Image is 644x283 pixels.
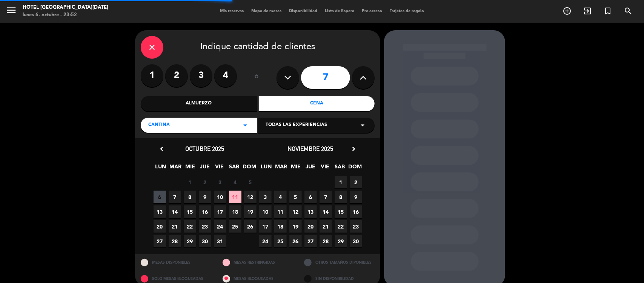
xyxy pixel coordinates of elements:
span: 27 [154,235,166,247]
span: 19 [244,205,257,218]
span: 18 [274,220,287,233]
span: SAB [334,162,346,175]
div: Cena [259,96,375,111]
div: ó [244,64,269,91]
span: 29 [335,235,347,247]
span: 20 [154,220,166,233]
span: 12 [244,191,257,203]
span: JUE [304,162,317,175]
div: OTROS TAMAÑOS DIPONIBLES [298,254,380,271]
span: 17 [214,205,226,218]
i: arrow_drop_down [241,121,250,130]
span: 22 [335,220,347,233]
i: turned_in_not [603,6,612,16]
i: close [148,43,157,52]
label: 3 [190,64,212,87]
span: 11 [229,191,241,203]
span: 6 [154,191,166,203]
i: exit_to_app [583,6,592,16]
span: Todas las experiencias [266,121,327,129]
span: octubre 2025 [186,145,224,152]
span: 18 [229,205,241,218]
span: DOM [349,162,361,175]
span: 29 [184,235,196,247]
span: 30 [199,235,211,247]
span: MAR [275,162,287,175]
span: 20 [304,220,317,233]
span: 4 [274,191,287,203]
span: 30 [350,235,362,247]
span: 5 [289,191,302,203]
div: MESAS RESTRINGIDAS [217,254,299,271]
span: 12 [289,205,302,218]
span: LUN [260,162,273,175]
i: menu [6,5,17,16]
span: 3 [214,176,226,188]
span: Mis reservas [216,9,247,13]
span: 15 [335,205,347,218]
span: 8 [184,191,196,203]
i: search [624,6,633,16]
span: 6 [304,191,317,203]
span: 1 [335,176,347,188]
i: arrow_drop_down [358,121,367,130]
div: Almuerzo [141,96,257,111]
span: 14 [320,205,332,218]
span: MAR [169,162,182,175]
span: 26 [244,220,257,233]
div: Indique cantidad de clientes [141,36,375,59]
span: 28 [320,235,332,247]
div: lunes 6. octubre - 23:52 [23,11,108,19]
span: 1 [184,176,196,188]
i: add_circle_outline [563,6,572,16]
span: 24 [259,235,272,247]
span: Pre-acceso [358,9,386,13]
span: 10 [259,205,272,218]
i: chevron_right [350,145,358,153]
span: 19 [289,220,302,233]
span: MIE [184,162,197,175]
span: 24 [214,220,226,233]
span: 7 [169,191,181,203]
div: MESAS DISPONIBLES [135,254,217,271]
span: Tarjetas de regalo [386,9,428,13]
span: Mapa de mesas [247,9,285,13]
span: 27 [304,235,317,247]
label: 4 [214,64,237,87]
span: 16 [199,205,211,218]
span: 26 [289,235,302,247]
span: 21 [320,220,332,233]
span: MIE [290,162,302,175]
span: noviembre 2025 [288,145,334,152]
span: 2 [199,176,211,188]
span: LUN [155,162,167,175]
span: DOM [243,162,255,175]
span: 2 [350,176,362,188]
span: JUE [199,162,211,175]
span: 28 [169,235,181,247]
span: 22 [184,220,196,233]
span: 25 [274,235,287,247]
span: CANTINA [148,121,170,129]
span: 7 [320,191,332,203]
span: VIE [319,162,332,175]
span: 11 [274,205,287,218]
span: 23 [350,220,362,233]
span: 17 [259,220,272,233]
span: 9 [350,191,362,203]
span: SAB [228,162,241,175]
span: 10 [214,191,226,203]
span: 9 [199,191,211,203]
span: 31 [214,235,226,247]
label: 1 [141,64,163,87]
button: menu [6,5,17,19]
span: 4 [229,176,241,188]
label: 2 [165,64,188,87]
span: 3 [259,191,272,203]
span: 16 [350,205,362,218]
span: Lista de Espera [321,9,358,13]
span: 23 [199,220,211,233]
span: 14 [169,205,181,218]
span: 21 [169,220,181,233]
span: 8 [335,191,347,203]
